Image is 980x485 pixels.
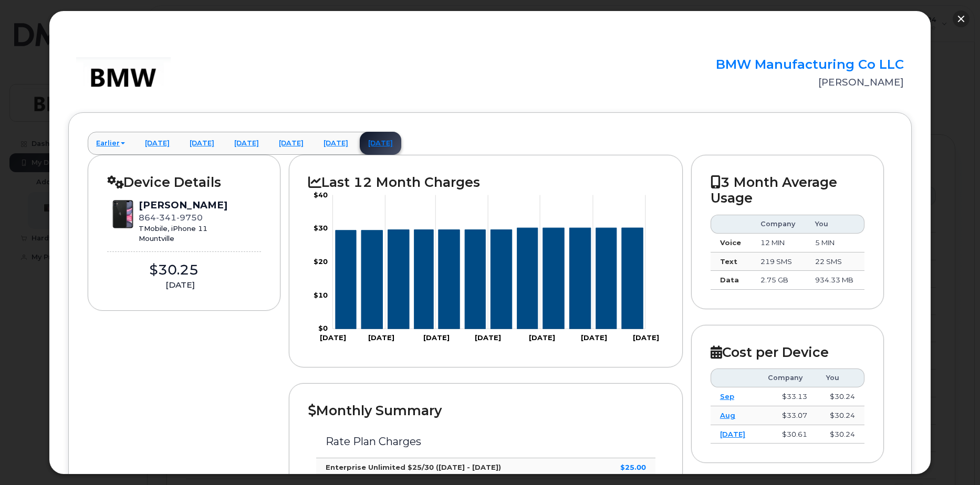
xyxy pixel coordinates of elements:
[751,234,806,252] td: 12 MIN
[326,436,646,447] h3: Rate Plan Charges
[475,334,501,342] tspan: [DATE]
[318,324,328,333] tspan: $0
[139,198,227,212] div: [PERSON_NAME]
[720,430,745,438] a: [DATE]
[751,271,806,290] td: 2.75 GB
[107,174,261,190] h2: Device Details
[320,334,346,342] tspan: [DATE]
[314,258,328,266] tspan: $20
[758,368,817,387] th: Company
[176,213,203,223] span: 9750
[806,234,864,252] td: 5 MIN
[314,191,660,342] g: Chart
[711,174,864,206] h2: 3 Month Average Usage
[806,252,864,271] td: 22 SMS
[107,279,253,291] div: [DATE]
[314,191,328,199] tspan: $40
[806,271,864,290] td: 934.33 MB
[368,334,394,342] tspan: [DATE]
[751,252,806,271] td: 219 SMS
[817,387,864,406] td: $30.24
[758,387,817,406] td: $33.13
[711,344,864,360] h2: Cost per Device
[308,174,663,190] h2: Last 12 Month Charges
[817,425,864,444] td: $30.24
[107,260,240,280] div: $30.25
[720,238,741,247] strong: Voice
[817,368,864,387] th: You
[817,406,864,425] td: $30.24
[581,334,607,342] tspan: [DATE]
[633,334,659,342] tspan: [DATE]
[758,425,817,444] td: $30.61
[934,439,972,477] iframe: Messenger Launcher
[751,215,806,234] th: Company
[720,411,735,419] a: Aug
[720,257,737,266] strong: Text
[326,463,501,471] strong: Enterprise Unlimited $25/30 ([DATE] - [DATE])
[336,228,643,329] g: Series
[620,463,646,471] strong: $25.00
[806,215,864,234] th: You
[720,392,734,400] a: Sep
[314,291,328,299] tspan: $10
[308,403,663,418] h2: Monthly Summary
[529,334,555,342] tspan: [DATE]
[139,213,203,223] span: 864
[314,224,328,233] tspan: $30
[720,276,739,284] strong: Data
[139,224,227,243] div: TMobile, iPhone 11 Mountville
[758,406,817,425] td: $33.07
[423,334,450,342] tspan: [DATE]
